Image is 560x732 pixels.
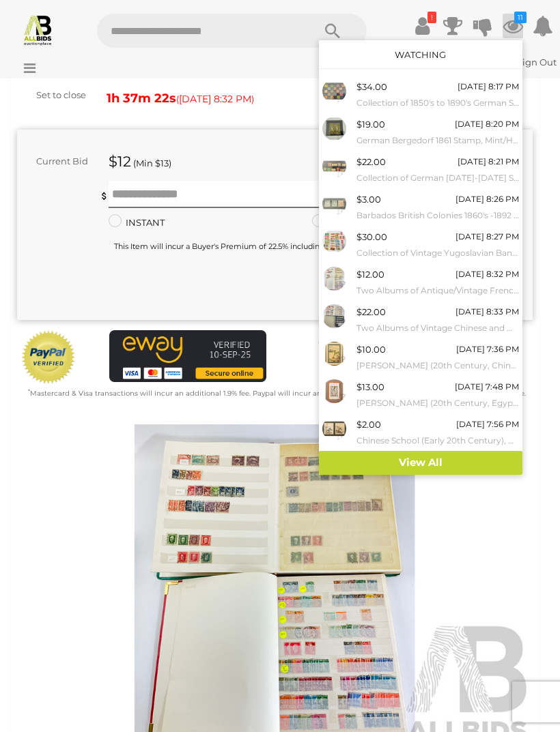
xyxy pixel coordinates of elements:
small: Two Albums of Vintage Chinese and Malaysian Stamps, Mints, Over Prints [356,321,519,336]
div: [DATE] 8:17 PM [458,79,519,94]
div: [DATE] 7:36 PM [456,342,519,357]
img: 54203-30a.jpeg [322,304,346,328]
span: $13.00 [356,381,384,392]
span: $2.00 [356,419,381,430]
span: $12.00 [356,269,384,280]
img: 51940-222a.jpeg [322,192,346,216]
div: [DATE] 7:56 PM [456,417,519,432]
small: Barbados British Colonies 1860's -1892 Stamps Including Mint/Hinged QV Half [PERSON_NAME] on Four... [356,208,519,223]
img: 53646-88a.jpg [322,342,346,366]
img: 54203-31a.jpeg [322,267,346,291]
a: $12.00 [DATE] 8:32 PM Two Albums of Antique/Vintage French and Czechoslovakian Stamps, Examples S... [319,263,522,301]
small: Collection of 1850's to 1890's German Stamps Including [GEOGRAPHIC_DATA], [GEOGRAPHIC_DATA], Imperf [356,96,519,111]
i: 11 [514,12,527,23]
a: $22.00 [DATE] 8:21 PM Collection of German [DATE]-[DATE] Stamps Including [GEOGRAPHIC_DATA], [GEO... [319,151,522,188]
div: [DATE] 8:33 PM [456,304,519,319]
a: $34.00 [DATE] 8:17 PM Collection of 1850's to 1890's German Stamps Including [GEOGRAPHIC_DATA], [... [319,76,522,113]
div: [DATE] 8:26 PM [456,192,519,207]
a: $10.00 [DATE] 7:36 PM [PERSON_NAME] (20th Century, Chinese School), Three Men Meeting by Water, H... [319,338,522,376]
small: Two Albums of Antique/Vintage French and Czechoslovakian Stamps, Examples Spanning 1870's to 1990's [356,283,519,298]
a: View All [319,451,522,475]
div: [DATE] 7:48 PM [455,379,519,394]
a: Watching [395,49,446,60]
span: $22.00 [356,156,386,167]
small: Chinese School (Early 20th Century), Mountain Landscape I and II, Ink Wash on Silk, 46 X 75 cm (f... [356,433,519,448]
img: 51940-231a.jpeg [322,79,346,103]
small: Collection of German [DATE]-[DATE] Stamps Including [GEOGRAPHIC_DATA], [GEOGRAPHIC_DATA], [GEOGRA... [356,171,519,186]
div: [DATE] 8:20 PM [455,117,519,132]
a: ! [412,14,433,38]
img: 51940-227a.jpeg [322,154,346,178]
img: 51940-228a.jpeg [322,117,346,141]
span: $10.00 [356,344,386,355]
a: 11 [503,14,523,38]
span: $34.00 [356,81,387,92]
img: 48561-40b.jpg [322,417,346,441]
div: [DATE] 8:21 PM [458,154,519,169]
a: $30.00 [DATE] 8:27 PM Collection of Vintage Yugoslavian Banknotes, Examples Spanning Ten to Ten T... [319,226,522,263]
i: ! [428,12,436,23]
span: $30.00 [356,231,387,242]
img: Allbids.com.au [22,14,54,46]
img: 53260-19a.jpg [322,379,346,403]
a: Sign Out [517,57,557,68]
a: $19.00 [DATE] 8:20 PM German Bergedorf 1861 Stamp, Mint/Hinged [319,113,522,151]
button: Search [298,14,367,48]
small: German Bergedorf 1861 Stamp, Mint/Hinged [356,133,519,148]
div: [DATE] 8:27 PM [456,229,519,244]
a: $3.00 [DATE] 8:26 PM Barbados British Colonies 1860's -1892 Stamps Including Mint/Hinged QV Half ... [319,188,522,226]
small: [PERSON_NAME] (20th Century, Chinese School), Three Men Meeting by Water, Hand Painted Print on R... [356,358,519,373]
a: $22.00 [DATE] 8:33 PM Two Albums of Vintage Chinese and Malaysian Stamps, Mints, Over Prints [319,301,522,338]
span: $3.00 [356,194,381,205]
span: $22.00 [356,306,386,317]
small: [PERSON_NAME] (20th Century, Egyptian School), Ra-Horakhty, Vintage Coloured Pigment on Papyrus, ... [356,396,519,411]
span: $19.00 [356,119,385,130]
a: $2.00 [DATE] 7:56 PM Chinese School (Early 20th Century), Mountain Landscape I and II, Ink Wash o... [319,413,522,451]
small: Collection of Vintage Yugoslavian Banknotes, Examples Spanning Ten to Ten Thousand Dinaras, 1940'... [356,246,519,261]
a: $13.00 [DATE] 7:48 PM [PERSON_NAME] (20th Century, Egyptian School), Ra-Horakhty, Vintage Coloure... [319,376,522,413]
div: [DATE] 8:32 PM [456,267,519,282]
img: 52628-235a.jpeg [322,229,346,253]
